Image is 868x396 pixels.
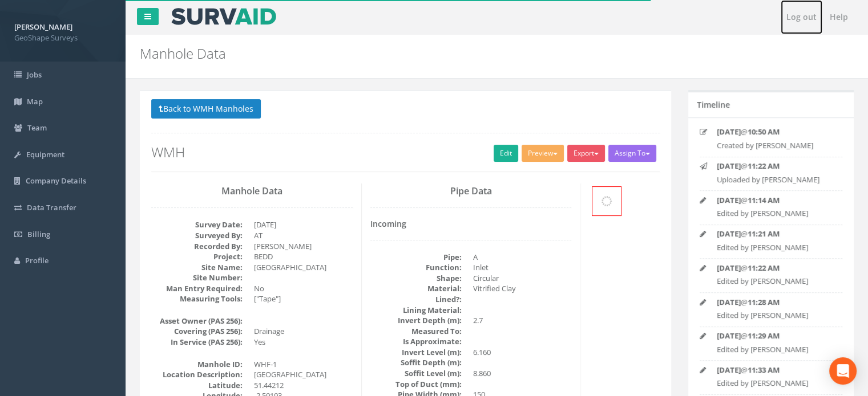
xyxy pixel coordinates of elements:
p: @ [717,161,833,172]
h5: Timeline [697,100,730,109]
p: @ [717,263,833,273]
span: Map [27,96,43,107]
h2: WMH [151,145,660,160]
dt: Soffit Depth (m): [370,357,462,368]
dd: Vitrified Clay [473,283,572,294]
p: Edited by [PERSON_NAME] [717,310,833,321]
dt: Material: [370,283,462,294]
h4: Incoming [370,219,572,228]
button: Preview [522,145,564,162]
dt: Recorded By: [151,241,243,252]
button: Export [567,145,605,162]
span: Jobs [27,70,42,80]
p: @ [717,126,833,137]
dt: Covering (PAS 256): [151,326,243,337]
h3: Pipe Data [370,186,572,197]
p: Edited by [PERSON_NAME] [717,242,833,253]
dd: [PERSON_NAME] [254,241,353,252]
div: Open Intercom Messenger [829,357,857,385]
span: Equipment [26,149,64,160]
dd: WHF-1 [254,359,353,370]
a: Edit [494,145,518,162]
dt: Is Approximate: [370,336,462,347]
p: Edited by [PERSON_NAME] [717,344,833,355]
dt: Measured To: [370,326,462,337]
p: @ [717,330,833,341]
dd: Drainage [254,326,353,337]
strong: [DATE] [717,161,741,171]
span: Company Details [26,175,86,186]
p: Edited by [PERSON_NAME] [717,208,833,219]
dd: Circular [473,273,572,284]
button: Assign To [608,145,656,162]
dd: BEDD [254,251,353,262]
dd: AT [254,230,353,241]
dd: Inlet [473,262,572,273]
dt: Measuring Tools: [151,293,243,304]
span: Profile [25,255,49,266]
dt: Site Number: [151,272,243,283]
dt: Manhole ID: [151,359,243,370]
dt: Location Description: [151,369,243,380]
dt: Surveyed By: [151,230,243,241]
p: Edited by [PERSON_NAME] [717,276,833,287]
dt: Lining Material: [370,305,462,316]
dt: Function: [370,262,462,273]
span: Data Transfer [27,202,76,213]
dt: Survey Date: [151,219,243,230]
dd: [GEOGRAPHIC_DATA] [254,369,353,380]
strong: 11:33 AM [748,365,780,375]
strong: 11:14 AM [748,195,780,205]
dt: Invert Depth (m): [370,315,462,326]
strong: 11:21 AM [748,228,780,239]
dd: 6.160 [473,347,572,358]
dd: 51.44212 [254,380,353,391]
p: @ [717,297,833,308]
a: [PERSON_NAME] GeoShape Surveys [14,19,111,43]
h2: Manhole Data [140,46,732,61]
p: @ [717,195,833,206]
dd: A [473,252,572,263]
strong: [DATE] [717,330,741,341]
strong: 11:29 AM [748,330,780,341]
dt: Site Name: [151,262,243,273]
dt: Soffit Level (m): [370,368,462,379]
button: Back to WMH Manholes [151,99,261,119]
dt: Project: [151,251,243,262]
dd: No [254,283,353,294]
strong: 10:50 AM [748,126,780,137]
dd: [DATE] [254,219,353,230]
dd: [GEOGRAPHIC_DATA] [254,262,353,273]
strong: [PERSON_NAME] [14,22,72,32]
strong: [DATE] [717,195,741,205]
dt: In Service (PAS 256): [151,337,243,348]
strong: [DATE] [717,263,741,273]
span: Billing [27,229,50,239]
p: Uploaded by [PERSON_NAME] [717,174,833,185]
span: GeoShape Surveys [14,32,111,43]
p: @ [717,365,833,375]
dt: Latitude: [151,380,243,391]
dd: Yes [254,337,353,348]
dd: ["Tape"] [254,293,353,304]
dt: Top of Duct (mm): [370,379,462,390]
dt: Asset Owner (PAS 256): [151,316,243,326]
strong: 11:28 AM [748,297,780,307]
strong: [DATE] [717,365,741,375]
strong: [DATE] [717,126,741,137]
strong: [DATE] [717,228,741,239]
p: Created by [PERSON_NAME] [717,140,833,151]
h3: Manhole Data [151,186,353,197]
dd: 8.860 [473,368,572,379]
span: Team [27,123,47,133]
strong: 11:22 AM [748,161,780,171]
dt: Shape: [370,273,462,284]
strong: 11:22 AM [748,263,780,273]
dd: 2.7 [473,315,572,326]
p: Edited by [PERSON_NAME] [717,378,833,389]
dt: Man Entry Required: [151,283,243,294]
strong: [DATE] [717,297,741,307]
dt: Pipe: [370,252,462,263]
dt: Lined?: [370,294,462,305]
dt: Invert Level (m): [370,347,462,358]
